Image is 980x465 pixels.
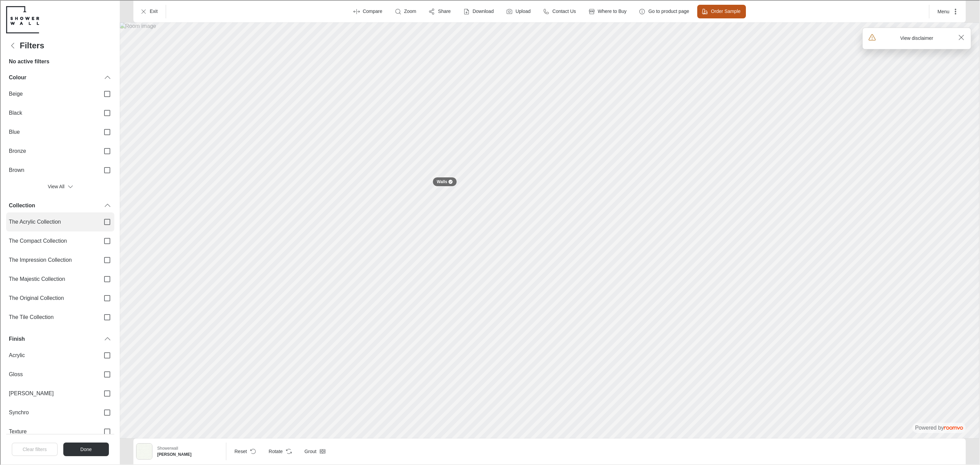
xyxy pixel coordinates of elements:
[8,294,94,301] span: The Original Collection
[8,73,103,81] div: Colour
[8,370,94,378] span: Gloss
[8,237,94,244] span: The Compact Collection
[432,176,457,186] button: Walls
[8,335,103,342] div: Finish
[710,7,740,14] p: Order Sample
[19,40,44,50] h4: Filters
[8,275,94,282] span: The Majestic Collection
[931,4,962,18] button: More actions
[298,444,329,458] button: Open groove dropdown
[515,7,530,14] label: Upload
[348,4,387,18] button: Enter compare mode
[5,70,114,84] div: Colour
[5,5,38,33] a: Go to Showerwall's website.
[135,4,162,18] button: Exit
[634,4,694,18] button: Go to product page
[501,4,535,18] button: Upload a picture of your room
[552,7,575,14] p: Contact Us
[8,147,94,154] span: Bronze
[8,166,94,173] span: Brown
[584,4,632,18] button: Where to Buy
[538,4,581,18] button: Contact Us
[472,7,493,14] p: Download
[5,38,19,52] button: Back
[362,7,382,14] p: Compare
[954,30,967,44] button: Close disclaimer alert
[8,427,94,435] span: Texture
[8,351,94,358] span: Acrylic
[914,423,962,431] div: The visualizer is powered by Roomvo.
[597,7,626,14] p: Where to Buy
[8,408,94,416] span: Synchro
[458,4,499,18] button: Download
[5,198,114,212] div: Collection
[8,389,94,397] span: [PERSON_NAME]
[8,218,94,225] span: The Acrylic Collection
[263,444,296,458] button: Rotate Surface
[648,7,688,14] p: Go to product page
[63,442,108,455] button: Close the filters menu
[914,423,962,431] p: Powered by
[5,38,114,464] div: Filters menu
[8,313,94,320] span: The Tile Collection
[8,57,49,65] h6: No active filters
[436,178,447,184] p: Walls
[404,7,416,14] p: Zoom
[900,34,933,41] h6: View disclaimer
[228,444,260,458] button: Reset product
[878,30,954,46] button: Open the disclaimer dialog
[8,201,103,209] div: Collection
[157,451,220,457] h6: LILY WHITE
[136,443,151,459] img: LILY WHITE
[5,332,114,345] div: Finish
[5,5,38,33] img: Logo representing Showerwall.
[8,90,94,97] span: Beige
[437,7,450,14] p: Share
[943,426,962,429] img: roomvo_wordmark.svg
[390,4,421,18] button: Zoom room image
[5,179,114,193] button: View All
[154,443,223,459] button: Show details for LILY WHITE
[8,128,94,135] span: Blue
[697,4,745,18] button: Order Sample
[8,109,94,116] span: Black
[157,445,177,451] p: Showerwall
[149,7,157,14] p: Exit
[8,256,94,263] span: The Impression Collection
[424,4,455,18] button: Share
